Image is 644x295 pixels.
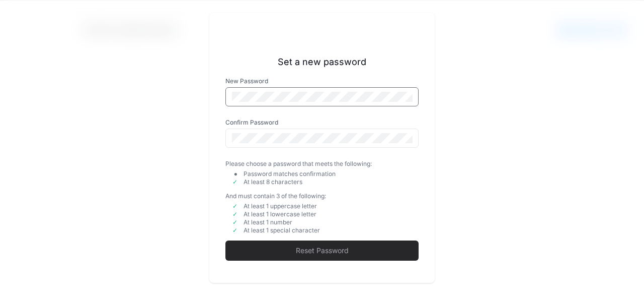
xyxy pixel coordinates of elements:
label: Confirm Password [225,119,419,127]
div: At least 1 uppercase letter [244,202,419,210]
div: Please choose a password that meets the following: [225,160,419,168]
div: At least 1 lowercase letter [244,210,419,218]
span: Reset Password [225,246,419,256]
div: At least 8 characters [244,178,419,186]
div: Password matches confirmation [244,170,419,178]
p: Set a new password [225,55,419,69]
div: At least 1 special character [244,226,419,234]
label: New Password [225,77,419,85]
button: Reset Password [225,241,419,261]
div: And must contain 3 of the following: [225,192,419,200]
div: At least 1 number [244,218,419,226]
